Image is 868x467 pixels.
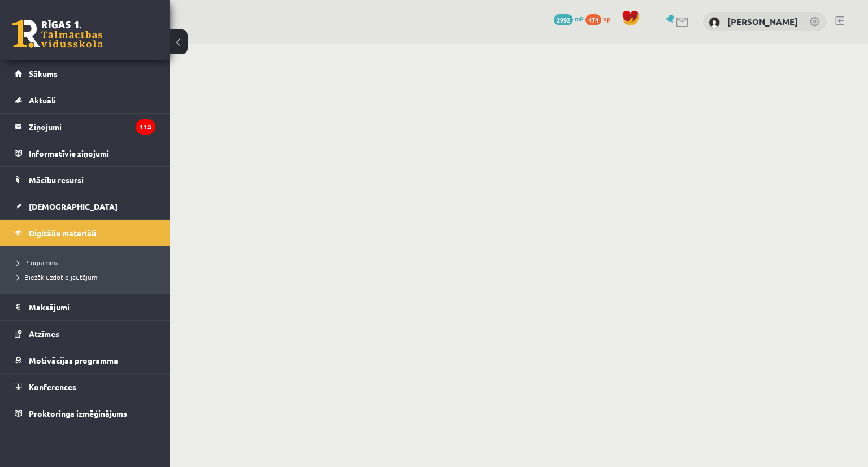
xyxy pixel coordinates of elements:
[29,114,155,140] legend: Ziņojumi
[29,328,59,339] span: Atzīmes
[136,119,155,135] i: 113
[727,16,798,27] a: [PERSON_NAME]
[575,14,584,23] span: mP
[29,175,84,185] span: Mācību resursi
[554,14,573,25] span: 2992
[17,257,158,267] a: Programma
[12,20,103,48] a: Rīgas 1. Tālmācības vidusskola
[15,87,155,113] a: Aktuāli
[585,14,601,25] span: 474
[29,201,118,211] span: [DEMOGRAPHIC_DATA]
[29,408,127,418] span: Proktoringa izmēģinājums
[709,17,720,28] img: Viktorija Paņuhno
[585,14,616,23] a: 474 xp
[29,228,96,238] span: Digitālie materiāli
[29,294,155,320] legend: Maksājumi
[29,382,76,392] span: Konferences
[15,60,155,87] a: Sākums
[29,95,56,105] span: Aktuāli
[15,193,155,219] a: [DEMOGRAPHIC_DATA]
[15,374,155,400] a: Konferences
[15,347,155,373] a: Motivācijas programma
[15,140,155,166] a: Informatīvie ziņojumi
[15,167,155,193] a: Mācību resursi
[15,114,155,140] a: Ziņojumi113
[17,273,99,282] span: Biežāk uzdotie jautājumi
[29,68,58,79] span: Sākums
[17,272,158,282] a: Biežāk uzdotie jautājumi
[29,355,118,365] span: Motivācijas programma
[554,14,584,23] a: 2992 mP
[29,140,155,166] legend: Informatīvie ziņojumi
[17,258,59,267] span: Programma
[15,294,155,320] a: Maksājumi
[15,220,155,246] a: Digitālie materiāli
[603,14,610,23] span: xp
[15,321,155,347] a: Atzīmes
[15,400,155,426] a: Proktoringa izmēģinājums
